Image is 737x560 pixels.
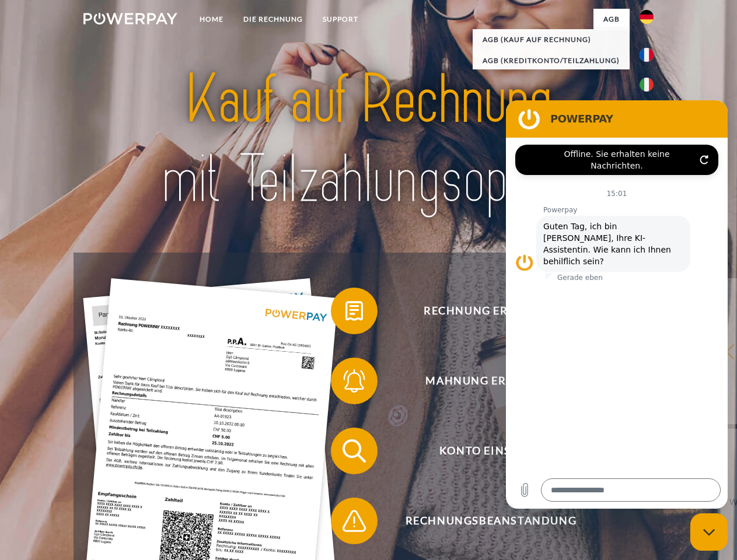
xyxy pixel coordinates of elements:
span: Konto einsehen [348,428,634,474]
img: it [640,78,654,92]
button: Rechnung erhalten? [331,288,634,334]
img: title-powerpay_de.svg [111,56,626,223]
img: fr [640,48,654,62]
a: AGB (Kauf auf Rechnung) [473,29,630,50]
img: de [640,10,654,24]
button: Konto einsehen [331,428,634,474]
span: Rechnungsbeanstandung [348,498,634,544]
iframe: Messaging-Fenster [506,100,728,509]
a: agb [593,9,630,30]
iframe: Schaltfläche zum Öffnen des Messaging-Fensters; Konversation läuft [690,513,728,551]
span: Rechnung erhalten? [348,288,634,334]
a: DIE RECHNUNG [233,9,313,30]
img: qb_warning.svg [340,506,369,535]
button: Rechnungsbeanstandung [331,498,634,544]
img: logo-powerpay-white.svg [83,13,177,24]
img: qb_bell.svg [340,366,369,395]
a: Home [190,9,233,30]
img: qb_search.svg [340,436,369,466]
a: SUPPORT [313,9,368,30]
span: Mahnung erhalten? [348,358,634,404]
button: Mahnung erhalten? [331,358,634,404]
img: qb_bill.svg [340,296,369,325]
a: AGB (Kreditkonto/Teilzahlung) [473,50,630,71]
